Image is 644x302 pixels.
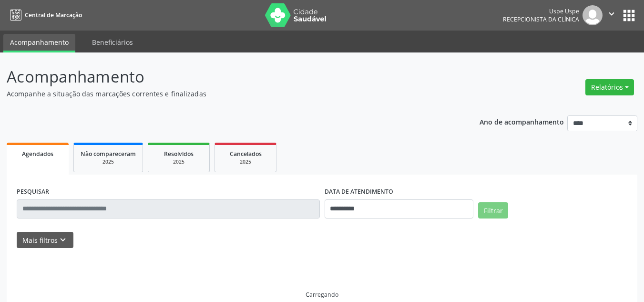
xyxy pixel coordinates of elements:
[603,5,621,25] button: 
[503,7,579,15] div: Uspe Uspe
[81,150,136,158] span: Não compareceram
[583,5,603,25] img: img
[81,158,136,166] div: 2025
[503,15,579,23] span: Recepcionista da clínica
[22,150,53,158] span: Agendados
[17,232,73,249] button: Mais filtroskeyboard_arrow_down
[325,185,393,199] label: DATA DE ATENDIMENTO
[606,9,617,19] i: 
[85,34,140,51] a: Beneficiários
[25,11,82,19] span: Central de Marcação
[164,150,194,158] span: Resolvidos
[3,34,75,52] a: Acompanhamento
[17,185,49,199] label: PESQUISAR
[621,7,637,24] button: apps
[585,79,634,95] button: Relatórios
[480,115,564,127] p: Ano de acompanhamento
[230,150,262,158] span: Cancelados
[58,235,68,245] i: keyboard_arrow_down
[7,65,448,89] p: Acompanhamento
[478,202,508,219] button: Filtrar
[7,7,82,23] a: Central de Marcação
[306,291,338,299] div: Carregando
[7,89,448,99] p: Acompanhe a situação das marcações correntes e finalizadas
[155,158,203,166] div: 2025
[222,158,269,166] div: 2025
